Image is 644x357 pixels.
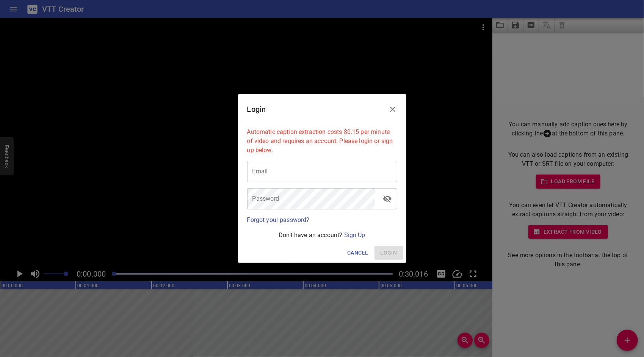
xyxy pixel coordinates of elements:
button: Cancel [344,246,371,260]
h6: Login [247,103,266,115]
a: Sign Up [344,231,365,239]
span: Cancel [347,248,368,258]
button: Close [384,100,402,118]
p: Don't have an account? [247,231,397,240]
button: toggle password visibility [378,190,396,208]
span: Please enter your email and password above. [374,246,403,260]
a: Forgot your password? [247,216,310,223]
p: Automatic caption extraction costs $0.15 per minute of video and requires an account. Please logi... [247,127,397,155]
